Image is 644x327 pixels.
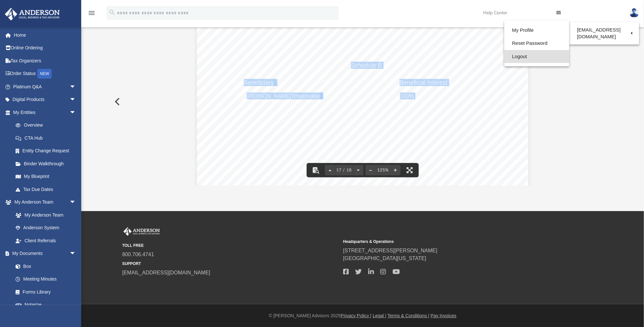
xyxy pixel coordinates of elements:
a: My Entitiesarrow_drop_down [5,106,86,119]
a: My Blueprint [9,170,83,183]
a: My Anderson Team [9,208,79,221]
button: Zoom in [390,163,400,177]
div: Preview [109,1,616,185]
a: Order StatusNEW [5,67,86,81]
a: Reset Password [504,37,569,50]
a: My Anderson Teamarrow_drop_down [5,196,83,209]
a: [EMAIL_ADDRESS][DOMAIN_NAME] [122,270,210,275]
span: Schedule B [351,62,382,69]
a: Pay Invoices [431,313,456,318]
span: arrow_drop_down [70,106,83,119]
small: SUPPORT [122,261,339,267]
a: Online Ordering [5,42,86,55]
a: [EMAIL_ADDRESS][DOMAIN_NAME] [569,24,639,43]
a: CTA Hub [9,132,86,145]
a: Anderson System [9,221,83,234]
button: Zoom out [365,163,376,177]
span: 100% [400,93,414,99]
button: Previous File [109,93,124,111]
a: Binder Walkthrough [9,157,86,170]
a: Notarize [9,298,83,311]
a: Digital Productsarrow_drop_down [5,93,86,106]
a: My Profile [504,24,569,37]
button: Toggle findbar [309,163,323,177]
img: User Pic [629,8,639,18]
button: Previous page [325,163,335,177]
i: menu [88,9,96,17]
a: Entity Change Request [9,145,86,157]
span: Beneficiary [244,79,274,86]
span: [PERSON_NAME]Tchaboukian [247,93,322,99]
a: menu [88,12,96,17]
a: Platinum Q&Aarrow_drop_down [5,80,86,93]
img: Anderson Advisors Platinum Portal [122,227,161,236]
div: NEW [37,69,52,79]
span: 17 / 18 [335,168,353,172]
a: Tax Organizers [5,54,86,67]
a: Logout [504,50,569,63]
span: arrow_drop_down [70,196,83,209]
a: Tax Due Dates [9,183,86,196]
button: Enter fullscreen [402,163,417,177]
div: File preview [109,18,616,185]
span: arrow_drop_down [70,80,83,94]
a: Forms Library [9,285,79,298]
a: Meeting Minutes [9,273,83,286]
a: [STREET_ADDRESS][PERSON_NAME] [343,248,437,253]
a: 800.706.4741 [122,252,154,257]
a: Client Referrals [9,234,83,247]
a: Box [9,260,79,273]
a: Terms & Conditions | [388,313,430,318]
span: arrow_drop_down [70,247,83,260]
i: search [109,9,116,16]
button: 17 / 18 [335,163,353,177]
span: arrow_drop_down [70,93,83,107]
div: Document Viewer [109,18,616,185]
a: Overview [9,119,86,132]
a: My Documentsarrow_drop_down [5,247,83,260]
button: Next page [353,163,363,177]
div: Current zoom level [376,168,390,172]
a: [GEOGRAPHIC_DATA][US_STATE] [343,256,426,261]
small: Headquarters & Operations [343,239,560,245]
img: Anderson Advisors Platinum Portal [3,8,62,20]
small: TOLL FREE [122,243,339,248]
a: Home [5,29,86,42]
a: Legal | [373,313,386,318]
a: Privacy Policy | [341,313,372,318]
span: Beneficial Interest [400,79,447,86]
div: © [PERSON_NAME] Advisors 2025 [81,312,644,319]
